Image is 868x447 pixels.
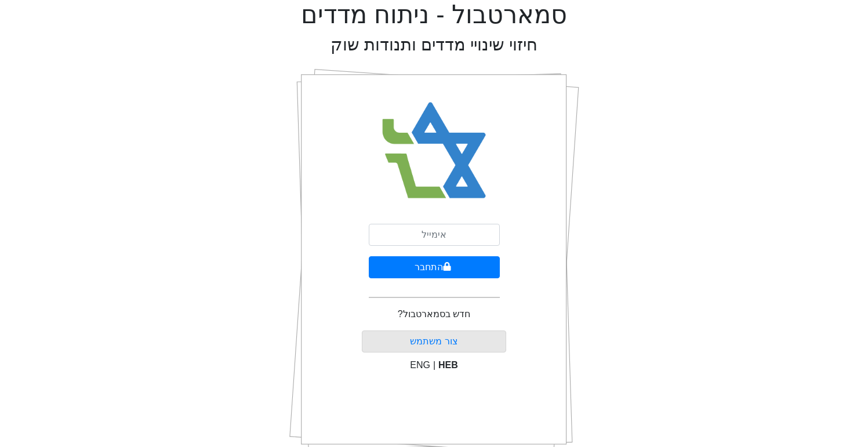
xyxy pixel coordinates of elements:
[331,35,537,55] h2: חיזוי שינויי מדדים ותנודות שוק
[369,224,500,246] input: אימייל
[398,307,470,321] p: חדש בסמארטבול?
[410,360,430,370] span: ENG
[371,87,497,215] img: Smart Bull
[410,336,457,346] a: צור משתמש
[362,330,506,352] button: צור משתמש
[438,360,458,370] span: HEB
[433,360,435,370] span: |
[369,256,500,278] button: התחבר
